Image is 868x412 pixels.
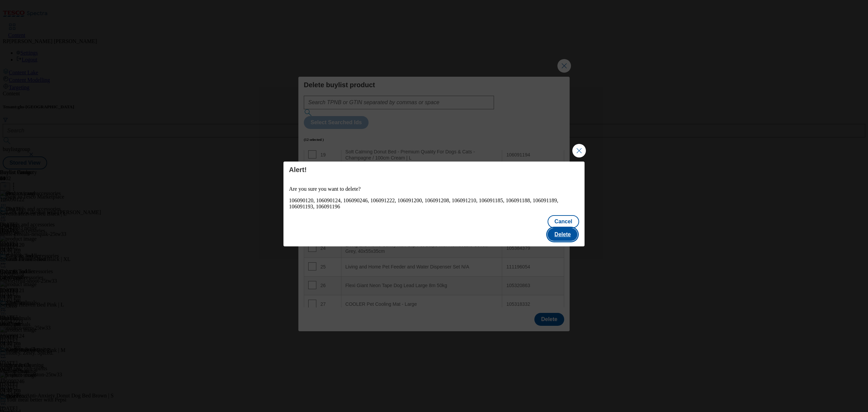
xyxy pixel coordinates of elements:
[289,186,579,192] p: Are you sure you want to delete?
[289,198,579,210] div: 106090120, 106090124, 106090246, 106091222, 106091200, 106091208, 106091210, 106091185, 106091188...
[283,162,585,246] div: Modal
[572,144,586,157] button: Close Modal
[548,228,577,241] button: Delete
[548,215,579,228] button: Cancel
[289,166,579,174] h4: Alert!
